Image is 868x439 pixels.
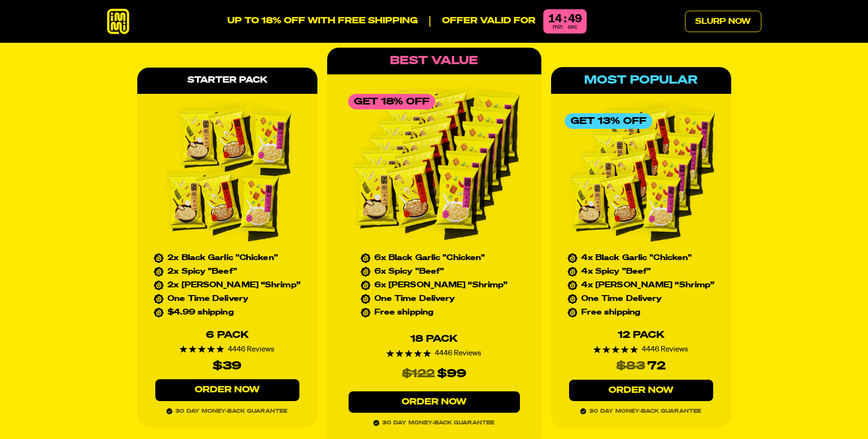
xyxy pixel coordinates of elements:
li: One Time Delivery [568,295,715,303]
iframe: Marketing Popup [5,394,103,434]
li: 6x Black Garlic "Chicken" [361,254,508,262]
div: 18 Pack [410,334,458,344]
p: Offer valid for [429,16,536,27]
div: 72 [647,357,665,375]
span: min [553,24,563,30]
li: 4x Spicy "Beef" [568,268,715,276]
li: $4.99 shipping [154,309,300,316]
li: 4x Black Garlic "Chicken" [568,254,715,262]
a: Order Now [569,380,713,402]
a: Order Now [155,379,299,401]
li: 2x Black Garlic "Chicken" [154,254,300,262]
div: 6 Pack [206,330,249,340]
div: Best Value [327,48,541,74]
div: 12 Pack [618,330,665,340]
p: UP TO 18% OFF WITH FREE SHIPPING [227,16,418,27]
div: 4446 Reviews [387,350,481,357]
span: 30 day money-back guarantee [166,407,287,427]
li: 2x Spicy "Beef" [154,268,300,276]
li: 6x [PERSON_NAME] “Shrimp” [361,281,508,289]
a: Slurp Now [685,11,761,32]
li: 6x Spicy "Beef" [361,268,508,276]
span: 30 day money-back guarantee [580,407,701,427]
div: 4446 Reviews [180,346,275,353]
div: Get 13% Off [565,113,652,129]
s: $83 [616,357,645,375]
div: 4446 Reviews [593,346,688,353]
li: One Time Delivery [154,295,300,303]
div: 49 [568,13,582,25]
s: $122 [402,365,435,383]
div: 14 [548,13,562,25]
li: 2x [PERSON_NAME] “Shrimp” [154,281,300,289]
li: One Time Delivery [361,295,508,303]
li: 4x [PERSON_NAME] “Shrimp” [568,281,715,289]
li: Free shipping [568,309,715,316]
div: $39 [213,357,241,375]
div: Starter Pack [137,68,317,94]
span: sec [568,24,577,30]
div: Get 18% Off [348,94,435,109]
a: Order Now [349,391,520,413]
li: Free shipping [361,309,508,316]
div: $99 [437,365,466,383]
div: Most Popular [551,67,731,93]
div: : [564,13,566,25]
